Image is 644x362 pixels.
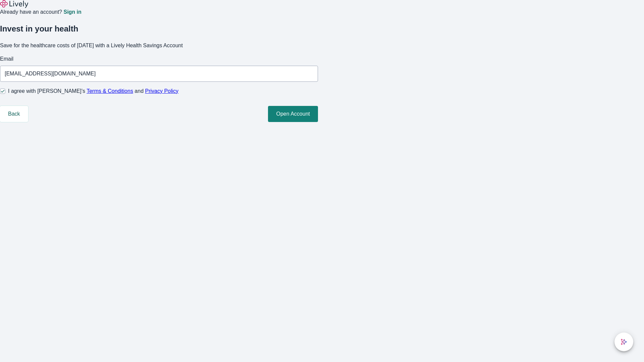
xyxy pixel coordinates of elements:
svg: Lively AI Assistant [621,339,627,345]
button: Open Account [268,106,318,122]
button: chat [614,333,633,351]
span: I agree with [PERSON_NAME]’s and [8,87,178,95]
a: Privacy Policy [145,88,179,94]
a: Sign in [63,9,81,15]
a: Terms & Conditions [87,88,133,94]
